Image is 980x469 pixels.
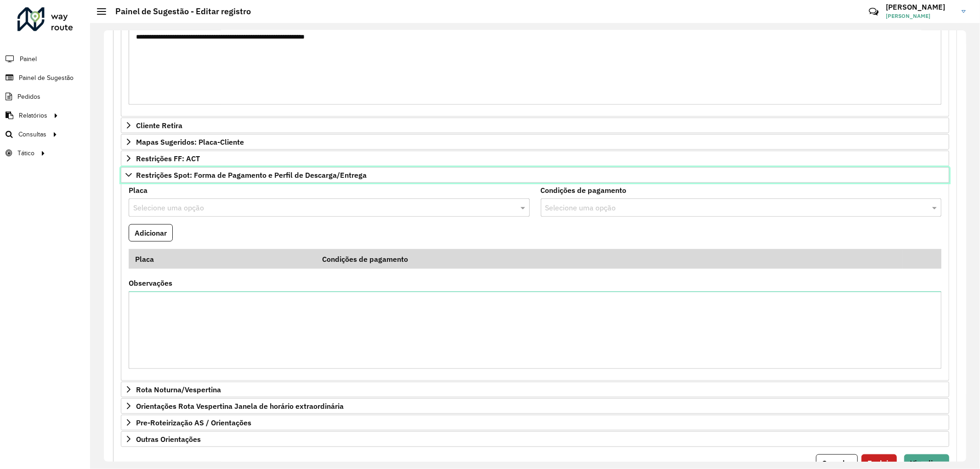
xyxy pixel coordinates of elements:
label: Observações [129,277,172,288]
h2: Painel de Sugestão - Editar registro [106,6,251,17]
a: Restrições FF: ACT [121,151,949,166]
a: Mapas Sugeridos: Placa-Cliente [121,134,949,150]
a: Cliente Retira [121,118,949,133]
span: Relatórios [19,111,47,120]
a: Restrições Spot: Forma de Pagamento e Perfil de Descarga/Entrega [121,167,949,183]
span: Painel [20,54,37,64]
th: Condições de pagamento [316,249,902,268]
a: Pre-Roteirização AS / Orientações [121,415,949,430]
a: Rota Noturna/Vespertina [121,382,949,397]
span: Visualizar [910,458,943,468]
span: [PERSON_NAME] [886,12,955,20]
th: Placa [129,249,316,268]
a: Contato Rápido [864,2,884,22]
span: Cancelar [822,458,852,468]
span: Restrições FF: ACT [136,155,200,162]
a: Outras Orientações [121,431,949,447]
span: Consultas [18,130,46,139]
span: Tático [17,148,34,158]
span: Mapas Sugeridos: Placa-Cliente [136,138,244,146]
label: Placa [129,185,147,196]
a: Orientações Rota Vespertina Janela de horário extraordinária [121,398,949,414]
div: Restrições Spot: Forma de Pagamento e Perfil de Descarga/Entrega [121,183,949,381]
span: Outras Orientações [136,435,201,443]
span: Pre-Roteirização AS / Orientações [136,419,251,426]
h3: [PERSON_NAME] [886,3,955,11]
label: Condições de pagamento [541,185,627,196]
span: Restrições Spot: Forma de Pagamento e Perfil de Descarga/Entrega [136,171,367,179]
span: Rota Noturna/Vespertina [136,386,221,393]
span: Painel de Sugestão [19,73,74,83]
button: Adicionar [129,224,173,242]
span: Excluir [867,458,891,468]
span: Cliente Retira [136,122,182,129]
span: Pedidos [17,92,40,102]
span: Orientações Rota Vespertina Janela de horário extraordinária [136,402,344,410]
